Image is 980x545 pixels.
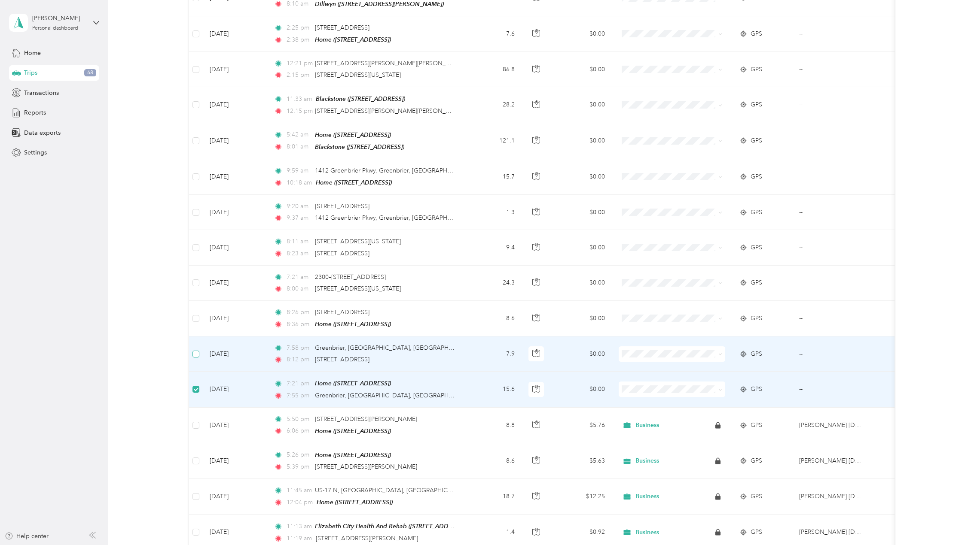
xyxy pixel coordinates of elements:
[552,266,612,301] td: $0.00
[24,128,61,137] span: Data exports
[24,48,41,58] span: Home
[203,301,267,336] td: [DATE]
[792,230,870,265] td: --
[315,487,468,494] span: US-17 N, [GEOGRAPHIC_DATA], [GEOGRAPHIC_DATA]
[635,421,659,429] span: Business
[751,385,762,394] span: GPS
[751,527,762,537] span: GPS
[287,391,311,400] span: 7:55 pm
[287,178,312,188] span: 10:18 am
[465,372,522,407] td: 15.6
[465,195,522,230] td: 1.3
[792,16,870,52] td: --
[315,356,369,363] span: [STREET_ADDRESS]
[315,451,391,458] span: Home ([STREET_ADDRESS])
[287,130,311,139] span: 5:42 am
[751,208,762,217] span: GPS
[203,479,267,515] td: [DATE]
[203,266,267,301] td: [DATE]
[751,349,762,359] span: GPS
[315,36,391,43] span: Home ([STREET_ADDRESS])
[315,415,417,423] span: [STREET_ADDRESS][PERSON_NAME]
[792,52,870,87] td: --
[287,202,311,211] span: 9:20 am
[287,23,311,33] span: 2:25 pm
[315,143,404,150] span: Blackstone ([STREET_ADDRESS])
[203,52,267,87] td: [DATE]
[792,336,870,372] td: --
[751,243,762,252] span: GPS
[315,463,417,470] span: [STREET_ADDRESS][PERSON_NAME]
[315,131,391,138] span: Home ([STREET_ADDRESS])
[287,343,311,353] span: 7:58 pm
[317,499,393,506] span: Home ([STREET_ADDRESS])
[465,336,522,372] td: 7.9
[287,415,311,424] span: 5:50 pm
[751,100,762,109] span: GPS
[24,108,46,117] span: Reports
[287,534,312,543] span: 11:19 am
[287,462,311,472] span: 5:39 pm
[287,450,311,460] span: 5:26 pm
[287,94,312,104] span: 11:33 am
[287,355,311,364] span: 8:12 pm
[315,285,401,292] span: [STREET_ADDRESS][US_STATE]
[792,123,870,159] td: --
[315,321,391,327] span: Home ([STREET_ADDRESS])
[635,493,659,500] span: Business
[84,69,96,77] span: 68
[315,167,539,174] span: 1412 Greenbrier Pkwy, Greenbrier, [GEOGRAPHIC_DATA], [GEOGRAPHIC_DATA]
[287,70,311,80] span: 2:15 pm
[315,523,466,530] span: Elizabeth City Health And Rehab ([STREET_ADDRESS])
[203,336,267,372] td: [DATE]
[552,443,612,479] td: $5.63
[315,380,391,387] span: Home ([STREET_ADDRESS])
[635,457,659,465] span: Business
[287,308,311,317] span: 8:26 pm
[465,123,522,159] td: 121.1
[287,486,311,495] span: 11:45 am
[751,421,762,430] span: GPS
[315,250,369,257] span: [STREET_ADDRESS]
[552,408,612,443] td: $5.76
[287,498,313,507] span: 12:04 pm
[287,35,311,45] span: 2:38 pm
[316,535,418,542] span: [STREET_ADDRESS][PERSON_NAME]
[792,159,870,195] td: --
[24,68,37,77] span: Trips
[751,314,762,323] span: GPS
[315,309,369,316] span: [STREET_ADDRESS]
[287,213,311,223] span: 9:37 am
[552,230,612,265] td: $0.00
[465,52,522,87] td: 86.8
[552,336,612,372] td: $0.00
[552,372,612,407] td: $0.00
[932,497,980,545] iframe: Everlance-gr Chat Button Frame
[203,195,267,230] td: [DATE]
[315,107,465,115] span: [STREET_ADDRESS][PERSON_NAME][PERSON_NAME]
[287,106,311,116] span: 12:15 pm
[203,87,267,123] td: [DATE]
[315,273,386,281] span: 2300–[STREET_ADDRESS]
[315,0,444,7] span: Dillwyn ([STREET_ADDRESS][PERSON_NAME])
[552,301,612,336] td: $0.00
[751,278,762,288] span: GPS
[792,301,870,336] td: --
[203,16,267,52] td: [DATE]
[792,266,870,301] td: --
[316,95,405,102] span: Blackstone ([STREET_ADDRESS])
[203,443,267,479] td: [DATE]
[287,142,311,151] span: 8:01 am
[287,249,311,258] span: 8:23 am
[315,238,401,245] span: [STREET_ADDRESS][US_STATE]
[24,88,59,97] span: Transactions
[465,159,522,195] td: 15.7
[751,172,762,182] span: GPS
[287,237,311,246] span: 8:11 am
[32,26,78,31] div: Personal dashboard
[465,266,522,301] td: 24.3
[287,426,311,436] span: 6:06 pm
[552,87,612,123] td: $0.00
[203,230,267,265] td: [DATE]
[315,203,369,210] span: [STREET_ADDRESS]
